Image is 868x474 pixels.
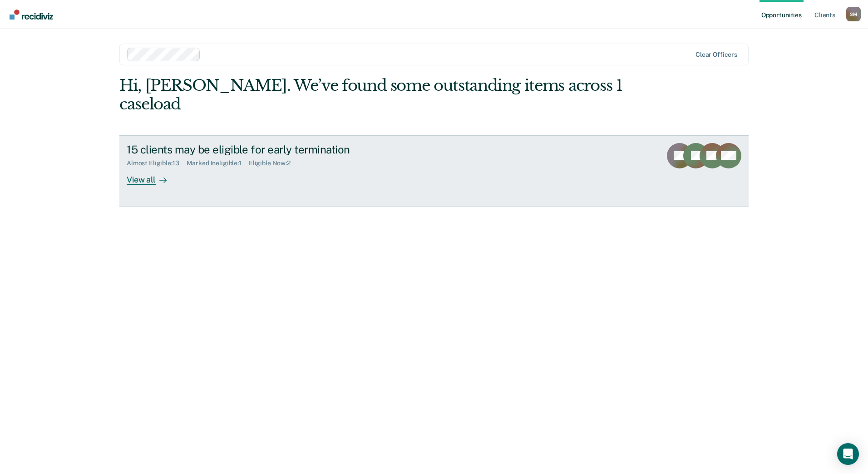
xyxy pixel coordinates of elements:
div: Almost Eligible : 13 [127,159,187,167]
div: View all [127,167,178,185]
button: Profile dropdown button [846,7,861,21]
div: S M [846,7,861,21]
div: Eligible Now : 2 [249,159,298,167]
div: Clear officers [695,51,737,59]
div: Hi, [PERSON_NAME]. We’ve found some outstanding items across 1 caseload [119,76,623,114]
div: 15 clients may be eligible for early termination [127,143,445,156]
div: Open Intercom Messenger [837,443,859,465]
a: 15 clients may be eligible for early terminationAlmost Eligible:13Marked Ineligible:1Eligible Now... [119,135,749,207]
div: Marked Ineligible : 1 [187,159,249,167]
img: Recidiviz [10,10,53,20]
